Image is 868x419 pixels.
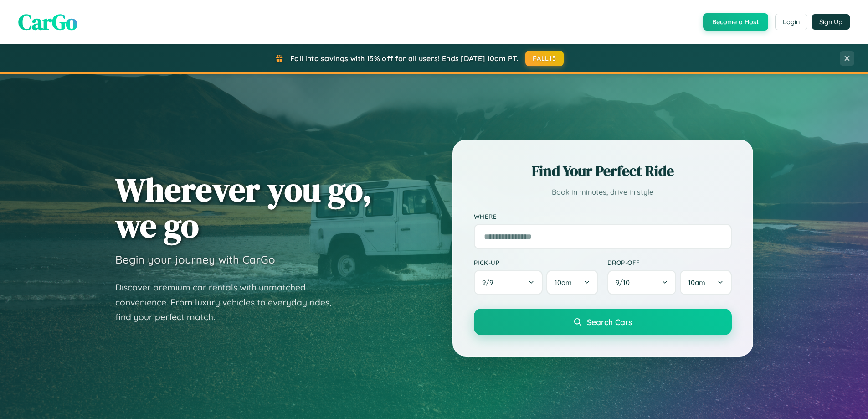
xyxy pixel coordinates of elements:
[18,7,77,37] span: CarGo
[525,51,564,66] button: FALL15
[546,270,598,295] button: 10am
[607,270,677,295] button: 9/10
[688,278,705,287] span: 10am
[115,253,275,266] h3: Begin your journey with CarGo
[607,259,732,266] label: Drop-off
[474,270,543,295] button: 9/9
[290,54,519,63] span: Fall into savings with 15% off for all users! Ends [DATE] 10am PT.
[474,212,732,220] label: Where
[474,309,732,335] button: Search Cars
[115,280,343,325] p: Discover premium car rentals with unmatched convenience. From luxury vehicles to everyday rides, ...
[482,278,498,287] span: 9 / 9
[474,259,598,266] label: Pick-up
[812,14,850,30] button: Sign Up
[587,317,632,327] span: Search Cars
[555,278,572,287] span: 10am
[474,161,732,181] h2: Find Your Perfect Ride
[703,13,768,31] button: Become a Host
[474,186,732,199] p: Book in minutes, drive in style
[680,270,731,295] button: 10am
[115,171,372,243] h1: Wherever you go, we go
[775,14,807,30] button: Login
[616,278,634,287] span: 9 / 10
